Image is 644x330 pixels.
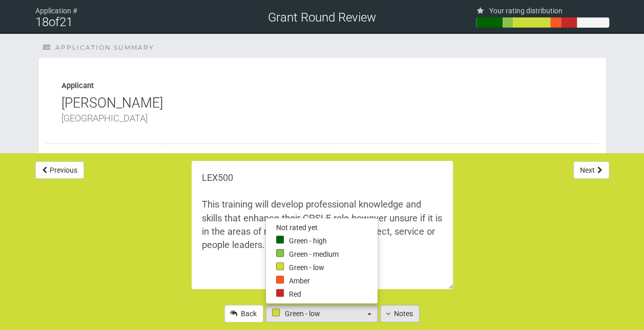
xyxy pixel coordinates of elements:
button: Green - low [265,305,378,322]
button: Previous [35,161,84,179]
div: Your rating distribution [476,6,609,13]
div: [GEOGRAPHIC_DATA] [61,111,583,126]
div: Application # [35,6,169,13]
a: Green - high [266,234,378,247]
div: Applicant [61,81,583,90]
div: Application summary [43,43,607,52]
div: of [35,17,169,27]
span: 18 [35,15,49,29]
span: 21 [59,15,73,29]
button: Notes [380,305,420,322]
a: Green - medium [266,247,378,261]
button: Next [573,161,609,179]
a: Red [266,287,378,301]
div: [PERSON_NAME] [61,96,583,126]
a: Amber [266,274,378,287]
span: Not rated yet [276,222,318,233]
a: Back [224,305,263,322]
span: Green - low [272,308,365,319]
a: Green - low [266,261,378,274]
